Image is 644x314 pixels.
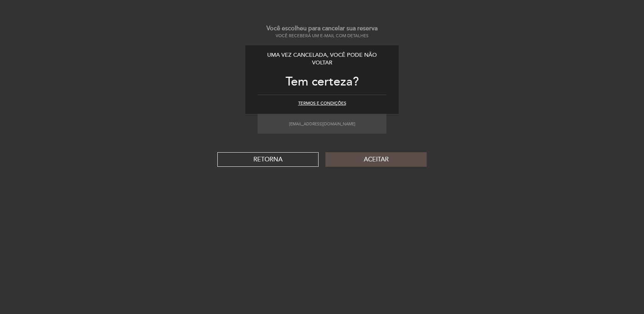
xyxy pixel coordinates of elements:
[258,51,386,67] div: Uma vez cancelada, você pode não voltar
[286,74,359,89] span: Tem certeza?
[298,100,346,107] button: Termos e Condições
[217,152,319,167] button: RETORNA
[289,122,355,127] small: [EMAIL_ADDRESS][DOMAIN_NAME]
[325,152,427,167] button: Aceitar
